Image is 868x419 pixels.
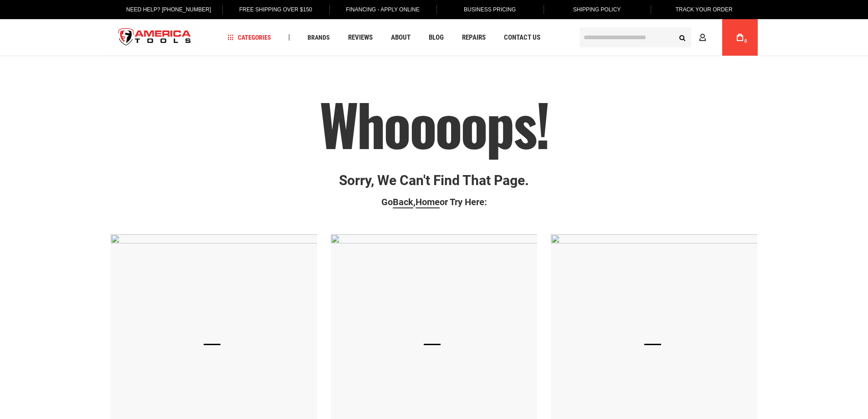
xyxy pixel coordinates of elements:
[416,197,440,207] span: Home
[674,29,691,46] button: Search
[227,34,271,41] span: Categories
[111,93,758,155] h1: Whoooops!
[425,31,448,44] a: Blog
[573,6,621,13] span: Shipping Policy
[731,19,749,56] a: 0
[393,197,413,207] span: Back
[111,21,199,55] a: store logo
[416,197,440,208] a: Home
[387,31,415,44] a: About
[504,34,540,41] span: Contact Us
[429,34,444,41] span: Blog
[745,39,747,44] span: 0
[391,34,411,41] span: About
[303,31,334,44] a: Brands
[348,34,373,41] span: Reviews
[111,197,758,207] p: Go , or Try Here:
[344,31,377,44] a: Reviews
[462,34,486,41] span: Repairs
[308,34,330,41] span: Brands
[458,31,490,44] a: Repairs
[111,173,758,188] p: Sorry, we can't find that page.
[111,21,199,55] img: America Tools
[500,31,544,44] a: Contact Us
[223,31,275,44] a: Categories
[393,197,413,208] a: Back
